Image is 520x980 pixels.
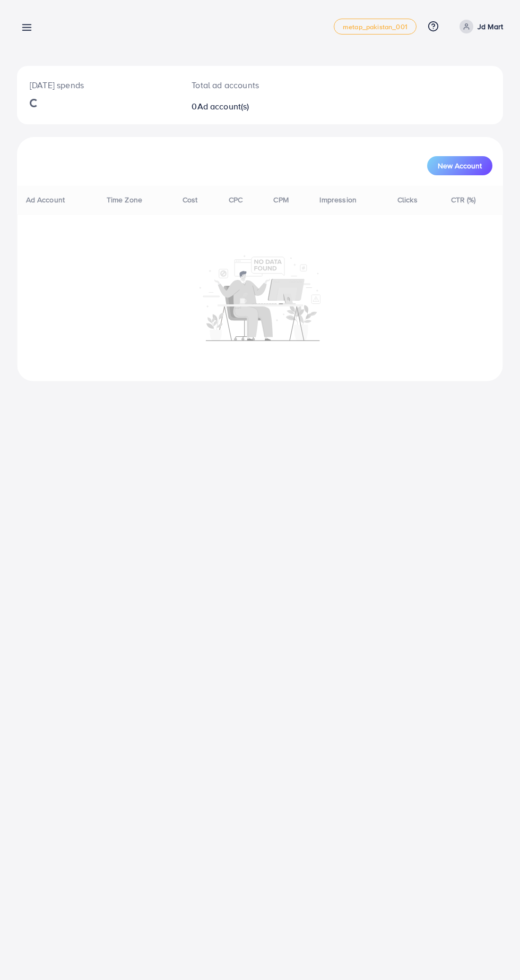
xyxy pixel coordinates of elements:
[192,79,288,91] p: Total ad accounts
[478,20,503,33] p: Jd Mart
[438,162,482,169] span: New Account
[192,101,288,112] h2: 0
[343,23,408,30] span: metap_pakistan_001
[197,100,249,112] span: Ad account(s)
[30,79,166,91] p: [DATE] spends
[427,156,492,175] button: New Account
[334,19,417,35] a: metap_pakistan_001
[455,20,503,33] a: Jd Mart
